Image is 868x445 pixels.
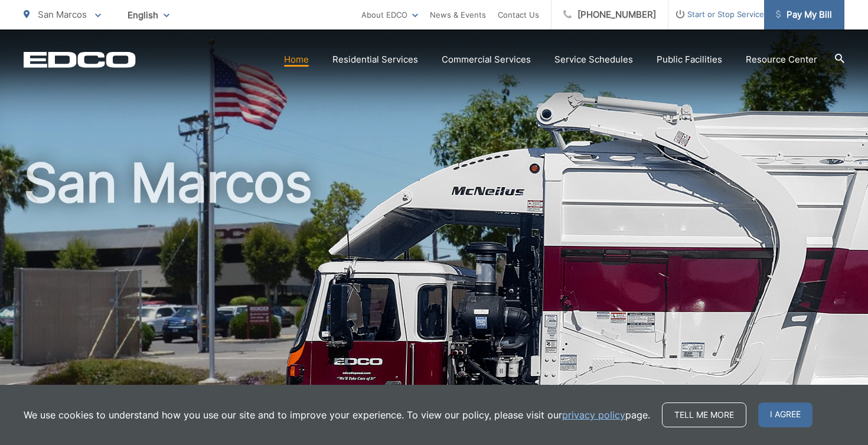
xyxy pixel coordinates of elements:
span: English [119,5,178,25]
a: Commercial Services [442,53,531,67]
a: Tell me more [662,403,746,427]
a: Public Facilities [657,53,722,67]
a: Service Schedules [554,53,633,67]
span: San Marcos [38,9,87,20]
a: Contact Us [498,8,539,22]
a: privacy policy [562,408,625,422]
span: Pay My Bill [776,8,832,22]
span: I agree [758,403,812,427]
a: News & Events [430,8,486,22]
a: About EDCO [361,8,418,22]
a: Home [284,53,309,67]
a: Resource Center [746,53,817,67]
p: We use cookies to understand how you use our site and to improve your experience. To view our pol... [24,408,650,422]
a: EDCD logo. Return to the homepage. [24,51,136,68]
a: Residential Services [332,53,418,67]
